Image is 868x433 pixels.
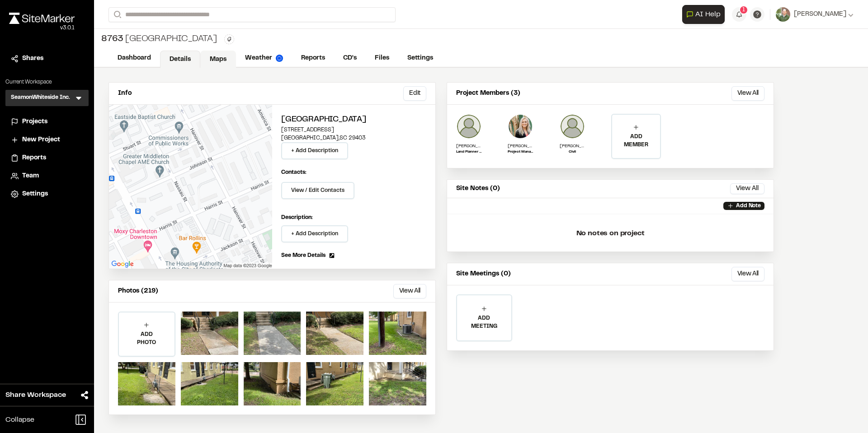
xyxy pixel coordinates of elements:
button: Search [108,7,125,22]
button: Edit [403,86,426,101]
button: Edit Tags [224,34,234,44]
span: Shares [22,54,43,64]
p: [STREET_ADDRESS] [281,126,426,134]
button: View All [731,86,764,101]
p: Project Manager [508,149,533,155]
span: New Project [22,135,60,145]
img: rebrand.png [9,13,75,24]
div: [GEOGRAPHIC_DATA] [101,33,217,46]
p: Contacts: [281,168,307,177]
img: Ian Kola [456,114,481,139]
a: Details [160,51,200,68]
p: Civil [560,149,585,155]
p: [PERSON_NAME] [560,143,585,149]
button: + Add Description [281,225,348,242]
a: Dashboard [108,50,160,67]
a: Reports [11,153,83,163]
a: Settings [398,50,442,67]
h3: SeamonWhiteside Inc. [11,93,70,102]
p: Current Workspace [5,78,89,86]
p: [PERSON_NAME] [456,143,481,149]
p: [GEOGRAPHIC_DATA] , SC 29403 [281,134,426,142]
p: Photos (219) [118,286,158,296]
span: AI Help [695,9,721,20]
button: [PERSON_NAME] [776,7,854,22]
a: Shares [11,54,83,64]
a: Weather [236,50,292,67]
span: 1 [742,6,745,14]
p: ADD MEETING [457,314,511,331]
img: Daniel Ethredge [560,114,585,139]
a: Files [366,50,398,67]
button: View All [731,267,764,281]
p: Site Notes (0) [456,184,500,194]
p: Site Meetings (0) [456,269,511,279]
button: View All [393,284,426,298]
p: Info [118,88,132,98]
p: No notes on project [454,219,766,248]
img: Darby [508,114,533,139]
div: Open AI Assistant [682,5,728,24]
button: + Add Description [281,142,348,159]
a: New Project [11,135,83,145]
img: precipai.png [276,55,283,62]
span: See More Details [281,251,325,260]
span: Share Workspace [5,390,66,400]
button: Open AI Assistant [682,5,725,24]
span: Reports [22,153,46,163]
a: Reports [292,50,334,67]
a: Projects [11,117,83,127]
div: Oh geez...please don't... [9,24,75,32]
button: View / Edit Contacts [281,182,354,199]
p: Project Members (3) [456,88,520,98]
span: Collapse [5,414,34,425]
p: Land Planner II [456,149,481,155]
p: Description: [281,214,426,222]
p: ADD PHOTO [119,331,175,347]
p: [PERSON_NAME] [508,143,533,149]
span: Projects [22,117,47,127]
button: View All [730,183,764,194]
span: [PERSON_NAME] [794,9,846,19]
button: 1 [732,7,746,22]
h2: [GEOGRAPHIC_DATA] [281,114,426,126]
span: Team [22,171,39,181]
p: ADD MEMBER [612,133,660,149]
a: CD's [334,50,366,67]
a: Settings [11,189,83,199]
span: 8763 [101,33,123,46]
p: Add Note [736,202,761,210]
img: User [776,7,790,22]
span: Settings [22,189,48,199]
a: Team [11,171,83,181]
a: Maps [200,51,236,68]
